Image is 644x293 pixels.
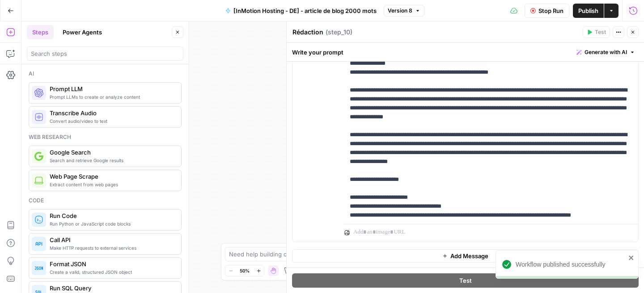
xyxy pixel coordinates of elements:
span: Version 8 [388,7,412,15]
span: Make HTTP requests to external services [50,244,174,251]
span: Run Code [50,211,174,220]
span: Add Message [450,251,488,260]
div: Write your prompt [287,43,644,61]
button: Stop Run [525,4,569,18]
input: Search steps [31,49,179,58]
span: Format JSON [50,260,174,268]
button: Generate with AI [573,46,639,58]
span: Extract content from web pages [50,181,174,188]
button: [InMotion Hosting - DE] - article de blog 2000 mots [220,4,382,18]
span: [InMotion Hosting - DE] - article de blog 2000 mots [233,6,377,15]
span: ( step_10 ) [326,28,352,37]
button: Test [583,26,610,38]
span: Create a valid, structured JSON object [50,268,174,276]
span: Search and retrieve Google results [50,157,174,164]
span: Prompt LLMs to create or analyze content [50,93,174,100]
span: Prompt LLM [50,84,174,93]
span: 50% [240,267,250,274]
span: Generate with AI [585,48,627,56]
div: Workflow published successfully [516,260,626,269]
span: Test [459,276,472,285]
button: Test [292,273,639,288]
textarea: Rédaction [292,28,323,37]
span: Transcribe Audio [50,109,174,117]
button: close [628,254,635,261]
div: Code [29,197,182,205]
span: Convert audio/video to text [50,117,174,125]
span: Publish [578,6,598,15]
div: Web research [29,133,182,141]
button: Power Agents [57,25,107,39]
span: Web Page Scrape [50,172,174,181]
span: Run SQL Query [50,284,174,293]
span: Test [595,28,606,36]
span: Stop Run [538,6,563,15]
button: Version 8 [384,5,424,17]
span: Run Python or JavaScript code blocks [50,220,174,227]
button: Steps [27,25,54,39]
span: Call API [50,235,174,244]
button: Publish [573,4,604,18]
span: Google Search [50,148,174,157]
div: Ai [29,70,182,78]
button: Add Message [292,249,639,263]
